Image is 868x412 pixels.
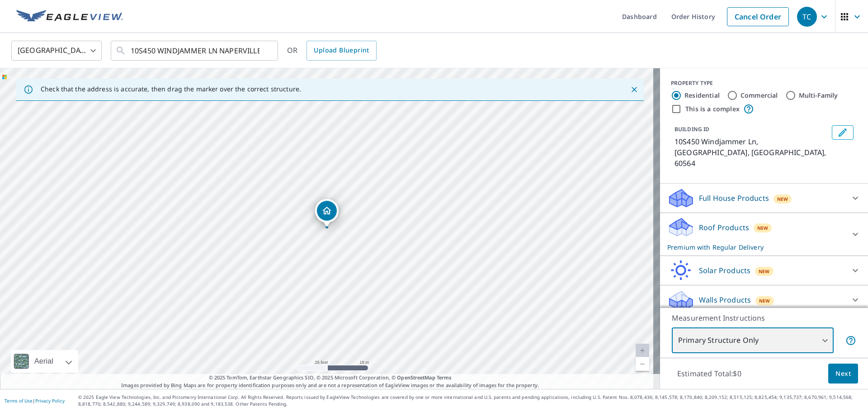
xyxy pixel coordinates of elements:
[797,7,817,27] div: TC
[16,10,123,24] img: EV Logo
[131,38,259,63] input: Search by address or latitude-longitude
[727,7,789,26] a: Cancel Order
[759,297,770,304] span: New
[672,313,856,323] p: Measurement Instructions
[11,350,78,373] div: Aerial
[777,195,788,203] span: New
[397,374,435,381] a: OpenStreetMap
[5,398,65,403] p: |
[667,217,861,252] div: Roof ProductsNewPremium with Regular Delivery
[699,265,750,276] p: Solar Products
[314,45,369,56] span: Upload Blueprint
[32,350,56,373] div: Aerial
[315,199,339,227] div: Dropped pin, building 1, Residential property, 10S450 Windjammer Ln Naperville, IL 60564
[685,104,740,114] label: This is a complex
[845,335,856,346] span: Your report will include only the primary structure on the property. For example, a detached gara...
[741,91,778,100] label: Commercial
[628,84,640,95] button: Close
[832,125,854,140] button: Edit building 1
[5,398,33,404] a: Terms of Use
[209,374,452,382] span: © 2025 TomTom, Earthstar Geographics SIO, © 2025 Microsoft Corporation, ©
[41,85,301,93] p: Check that the address is accurate, then drag the marker over the correct structure.
[684,91,720,100] label: Residential
[835,368,851,379] span: Next
[11,38,102,63] div: [GEOGRAPHIC_DATA]
[287,41,377,61] div: OR
[35,398,65,404] a: Privacy Policy
[667,242,844,252] p: Premium with Regular Delivery
[437,374,452,381] a: Terms
[307,41,376,61] a: Upload Blueprint
[828,364,858,384] button: Next
[699,222,749,233] p: Roof Products
[799,91,838,100] label: Multi-Family
[699,193,769,204] p: Full House Products
[759,268,770,275] span: New
[699,294,751,305] p: Walls Products
[670,364,749,384] p: Estimated Total: $0
[667,260,861,281] div: Solar ProductsNew
[636,357,649,371] a: Current Level 20, Zoom Out
[78,394,863,407] p: © 2025 Eagle View Technologies, Inc. and Pictometry International Corp. All Rights Reserved. Repo...
[672,328,834,353] div: Primary Structure Only
[757,224,769,232] span: New
[667,289,861,311] div: Walls ProductsNew
[636,344,649,357] a: Current Level 20, Zoom In Disabled
[671,79,857,87] div: PROPERTY TYPE
[675,136,828,169] p: 10S450 Windjammer Ln, [GEOGRAPHIC_DATA], [GEOGRAPHIC_DATA], 60564
[675,125,709,133] p: BUILDING ID
[667,187,861,209] div: Full House ProductsNew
